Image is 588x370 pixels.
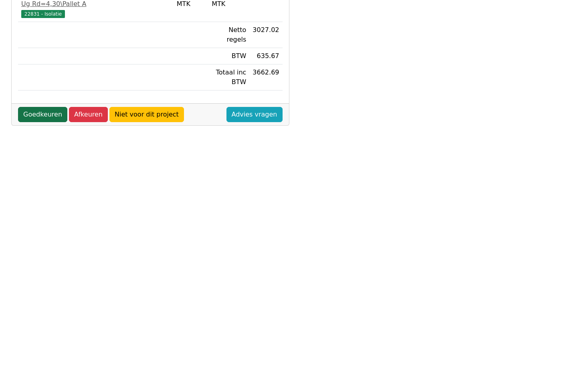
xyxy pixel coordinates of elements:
a: Goedkeuren [18,107,67,122]
span: 22831 - Isolatie [21,10,65,18]
td: 635.67 [249,48,282,64]
td: Netto regels [208,22,249,48]
a: Advies vragen [226,107,283,122]
a: Afkeuren [69,107,108,122]
td: BTW [208,48,249,64]
td: 3662.69 [249,64,282,90]
td: Totaal inc BTW [208,64,249,90]
td: 3027.02 [249,22,282,48]
a: Niet voor dit project [109,107,184,122]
